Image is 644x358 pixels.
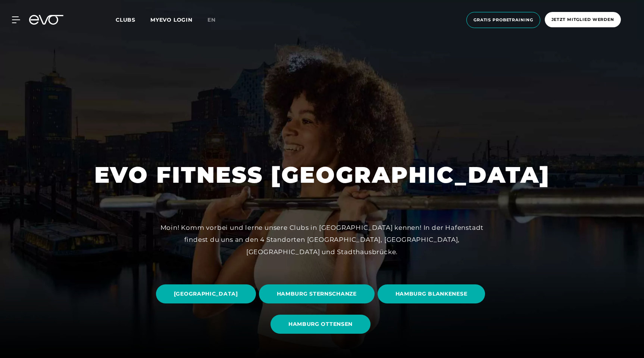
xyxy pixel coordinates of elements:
[156,279,259,309] a: [GEOGRAPHIC_DATA]
[94,160,550,189] h1: EVO FITNESS [GEOGRAPHIC_DATA]
[174,290,238,298] span: [GEOGRAPHIC_DATA]
[288,320,353,328] span: HAMBURG OTTENSEN
[464,12,543,28] a: Gratis Probetraining
[378,279,488,309] a: HAMBURG BLANKENESE
[473,17,533,23] span: Gratis Probetraining
[116,16,150,23] a: Clubs
[551,16,614,23] span: Jetzt Mitglied werden
[277,290,357,298] span: HAMBURG STERNSCHANZE
[543,12,623,28] a: Jetzt Mitglied werden
[271,309,373,339] a: HAMBURG OTTENSEN
[396,290,468,298] span: HAMBURG BLANKENESE
[207,16,225,24] a: en
[150,16,193,23] a: MYEVO LOGIN
[116,16,135,23] span: Clubs
[259,279,378,309] a: HAMBURG STERNSCHANZE
[154,222,490,258] div: Moin! Komm vorbei und lerne unsere Clubs in [GEOGRAPHIC_DATA] kennen! In der Hafenstadt findest d...
[207,16,216,23] span: en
